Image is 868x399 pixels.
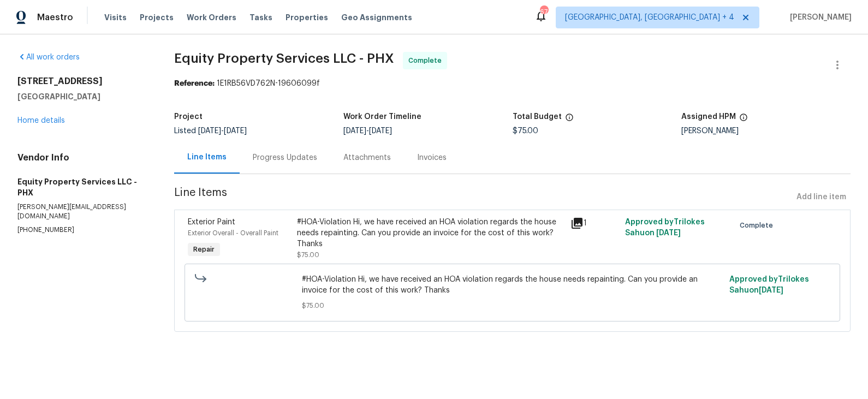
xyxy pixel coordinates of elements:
[37,12,73,23] span: Maestro
[656,229,681,237] span: [DATE]
[740,220,777,231] span: Complete
[297,252,319,258] span: $75.00
[174,78,851,89] div: 1E1RB56VD762N-19606099f
[369,127,392,135] span: [DATE]
[198,127,247,135] span: -
[739,113,748,127] span: The hpm assigned to this work order.
[297,217,563,249] div: #HOA-Violation Hi, we have received an HOA violation regards the house needs repainting. Can you ...
[565,113,574,127] span: The total cost of line items that have been proposed by Opendoor. This sum includes line items th...
[570,217,619,230] div: 1
[174,187,792,207] span: Line Items
[187,152,227,163] div: Line Items
[104,12,127,23] span: Visits
[343,113,421,121] h5: Work Order Timeline
[174,80,215,87] b: Reference:
[140,12,174,23] span: Projects
[286,12,328,23] span: Properties
[786,12,852,23] span: [PERSON_NAME]
[17,176,148,198] h5: Equity Property Services LLC - PHX
[759,287,783,294] span: [DATE]
[17,91,148,102] h5: [GEOGRAPHIC_DATA]
[729,276,809,294] span: Approved by Trilokes Sahu on
[343,152,391,163] div: Attachments
[174,127,247,135] span: Listed
[188,230,278,236] span: Exterior Overall - Overall Paint
[417,152,447,163] div: Invoices
[625,218,705,237] span: Approved by Trilokes Sahu on
[174,52,394,65] span: Equity Property Services LLC - PHX
[17,53,80,61] a: All work orders
[343,127,366,135] span: [DATE]
[198,127,221,135] span: [DATE]
[17,225,148,235] p: [PHONE_NUMBER]
[341,12,412,23] span: Geo Assignments
[189,244,219,255] span: Repair
[187,12,236,23] span: Work Orders
[540,7,548,17] div: 67
[188,218,235,226] span: Exterior Paint
[302,274,723,296] span: #HOA-Violation Hi, we have received an HOA violation regards the house needs repainting. Can you ...
[681,127,851,135] div: [PERSON_NAME]
[17,117,65,124] a: Home details
[681,113,736,121] h5: Assigned HPM
[513,127,538,135] span: $75.00
[17,152,148,163] h4: Vendor Info
[565,12,734,23] span: [GEOGRAPHIC_DATA], [GEOGRAPHIC_DATA] + 4
[249,14,272,21] span: Tasks
[224,127,247,135] span: [DATE]
[17,203,148,221] p: [PERSON_NAME][EMAIL_ADDRESS][DOMAIN_NAME]
[17,76,148,87] h2: [STREET_ADDRESS]
[302,300,723,311] span: $75.00
[253,152,317,163] div: Progress Updates
[513,113,562,121] h5: Total Budget
[408,55,446,66] span: Complete
[174,113,203,121] h5: Project
[343,127,392,135] span: -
